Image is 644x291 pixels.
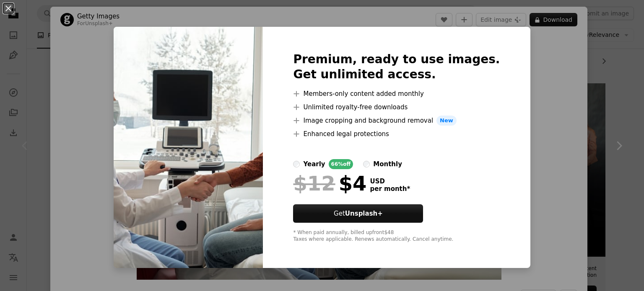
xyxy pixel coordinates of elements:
[363,161,370,167] input: monthly
[345,210,383,217] strong: Unsplash+
[293,116,500,126] li: Image cropping and background removal
[114,27,263,268] img: premium_photo-1664302336737-37fce6daca3c
[293,229,500,243] div: * When paid annually, billed upfront $48 Taxes where applicable. Renews automatically. Cancel any...
[370,178,410,185] span: USD
[329,159,353,169] div: 66% off
[370,185,410,193] span: per month *
[293,102,500,112] li: Unlimited royalty-free downloads
[293,161,300,167] input: yearly66%off
[293,204,423,223] button: GetUnsplash+
[293,89,500,99] li: Members-only content added monthly
[373,159,402,169] div: monthly
[436,116,457,126] span: New
[303,159,325,169] div: yearly
[293,173,335,194] span: $12
[293,173,366,194] div: $4
[293,129,500,139] li: Enhanced legal protections
[293,52,500,82] h2: Premium, ready to use images. Get unlimited access.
